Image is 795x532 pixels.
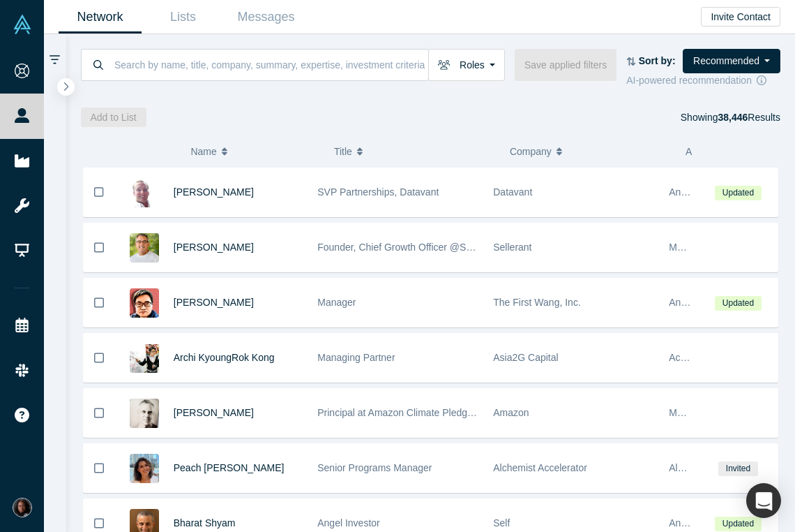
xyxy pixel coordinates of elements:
[683,49,780,73] button: Recommended
[84,279,115,327] button: Bookmark
[81,108,146,127] button: Add to List
[626,73,780,88] div: AI-powered recommendation
[669,517,729,529] span: Angel, Mentor
[428,49,505,81] button: Roles
[317,462,432,473] span: Senior Programs Manager
[59,1,142,34] a: Network
[84,223,115,272] button: Bookmark
[515,49,616,81] button: Save applied filters
[84,444,115,492] button: Bookmark
[493,297,581,308] span: The First Wang, Inc.
[701,7,780,27] button: Invite Contact
[174,186,254,198] a: [PERSON_NAME]
[510,137,552,166] span: Company
[84,334,115,382] button: Bookmark
[130,288,159,318] img: Shawn Wang's Profile Image
[715,186,761,200] span: Updated
[317,242,498,253] span: Founder, Chief Growth Officer @Sellerant
[493,462,587,473] span: Alchemist Accelerator
[174,407,254,418] a: [PERSON_NAME]
[317,186,439,198] span: SVP Partnerships, Datavant
[718,112,748,123] strong: 38,446
[130,178,159,207] img: Trey Rawles's Profile Image
[718,112,780,123] span: Results
[317,407,497,418] span: Principal at Amazon Climate Pledge Fund
[225,1,308,34] a: Messages
[317,297,356,308] span: Manager
[493,242,531,253] span: Sellerant
[130,343,159,373] img: Archi KyoungRok Kong's Profile Image
[130,454,159,483] img: Peach Nashed's Profile Image
[493,517,510,529] span: Self
[13,498,32,517] img: Deana Anglin, PhD's Account
[113,48,428,81] input: Search by name, title, company, summary, expertise, investment criteria or topics of focus
[142,1,225,34] a: Lists
[13,15,32,34] img: Alchemist Vault Logo
[639,55,676,66] strong: Sort by:
[686,146,750,157] span: Alchemist Role
[715,517,761,531] span: Updated
[84,168,115,216] button: Bookmark
[317,352,395,363] span: Managing Partner
[174,352,275,363] a: Archi KyoungRok Kong
[174,462,285,473] a: Peach [PERSON_NAME]
[669,462,785,473] span: Alchemist, Admin, Network
[174,242,254,253] a: [PERSON_NAME]
[669,297,694,308] span: Angel
[493,186,532,198] span: Datavant
[493,352,558,363] span: Asia2G Capital
[130,233,159,263] img: Kenan Rappuchi's Profile Image
[334,137,495,166] button: Title
[174,517,236,529] a: Bharat Shyam
[669,186,729,198] span: Angel, Mentor
[317,517,380,529] span: Angel Investor
[84,389,115,437] button: Bookmark
[718,461,757,476] span: Invited
[130,399,159,428] img: Nick Ellis's Profile Image
[715,296,761,311] span: Updated
[174,297,254,308] a: [PERSON_NAME]
[681,108,780,127] div: Showing
[190,137,319,166] button: Name
[510,137,671,166] button: Company
[190,137,216,166] span: Name
[334,137,352,166] span: Title
[493,407,529,418] span: Amazon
